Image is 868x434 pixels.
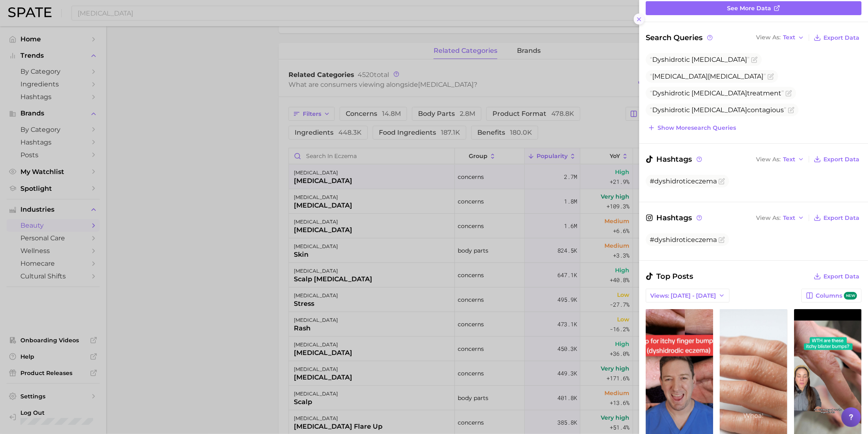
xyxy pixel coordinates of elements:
[727,5,771,12] span: See more data
[812,154,861,165] button: Export Data
[788,107,794,113] button: Flag as miscategorized or irrelevant
[650,236,717,244] span: #dyshidroticeczema
[754,154,806,165] button: View AsText
[801,289,861,303] button: Columnsnew
[646,289,729,303] button: Views: [DATE] - [DATE]
[812,271,861,282] button: Export Data
[785,90,792,97] button: Flag as miscategorized or irrelevant
[646,122,738,133] button: Show moresearch queries
[646,32,714,43] span: Search Queries
[691,106,747,114] span: [MEDICAL_DATA]
[708,72,763,80] span: [MEDICAL_DATA]
[812,212,861,224] button: Export Data
[650,89,784,97] span: treatment
[816,292,857,300] span: Columns
[844,292,857,300] span: new
[691,56,747,63] span: [MEDICAL_DATA]
[823,215,859,222] span: Export Data
[756,216,781,220] span: View As
[812,32,861,43] button: Export Data
[756,35,781,40] span: View As
[783,216,795,220] span: Text
[691,89,747,97] span: [MEDICAL_DATA]
[650,292,716,299] span: Views: [DATE] - [DATE]
[823,156,859,163] span: Export Data
[646,1,861,15] a: See more data
[756,157,781,162] span: View As
[754,212,806,223] button: View AsText
[650,106,786,114] span: contagious
[823,273,859,280] span: Export Data
[767,73,774,80] button: Flag as miscategorized or irrelevant
[718,237,725,243] button: Flag as miscategorized or irrelevant
[783,35,795,40] span: Text
[823,34,859,41] span: Export Data
[646,154,703,165] span: Hashtags
[652,89,690,97] span: Dyshidrotic
[658,124,736,131] span: Show more search queries
[652,56,690,63] span: Dyshidrotic
[650,177,717,185] span: #dyshidroticeczema
[754,32,806,43] button: View AsText
[783,157,795,162] span: Text
[652,106,690,114] span: Dyshidrotic
[650,72,766,80] span: [MEDICAL_DATA]
[646,271,693,282] span: Top Posts
[646,212,703,224] span: Hashtags
[718,178,725,185] button: Flag as miscategorized or irrelevant
[751,57,758,63] button: Flag as miscategorized or irrelevant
